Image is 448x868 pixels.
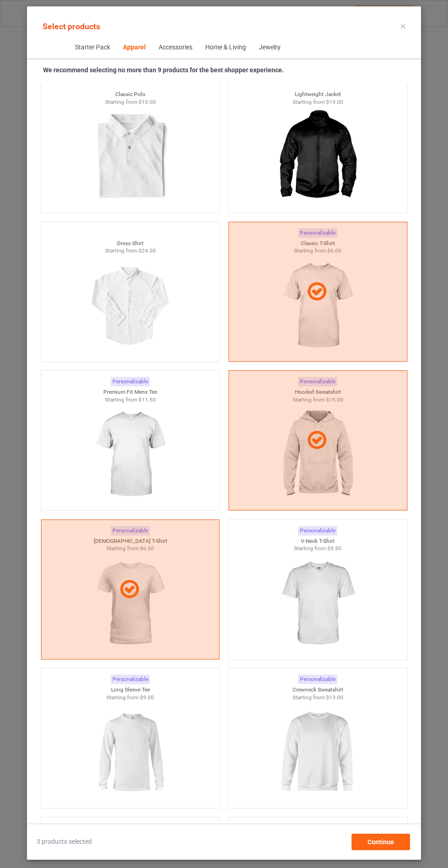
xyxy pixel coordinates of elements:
div: Starting from [41,396,220,404]
div: Classic Polo [41,91,220,98]
div: Dress Shirt [41,240,220,247]
span: $24.00 [138,247,155,254]
span: $11.50 [138,396,155,403]
div: Starting from [41,247,220,255]
img: regular.jpg [277,106,358,208]
div: Starting from [229,694,407,702]
div: Lightweight Jacket [229,91,407,98]
img: regular.jpg [89,701,171,804]
div: Apparel [123,43,145,52]
div: Jewelry [258,43,280,52]
span: $10.00 [138,99,155,105]
div: Starting from [229,98,407,106]
span: Starter Pack [68,37,116,59]
img: regular.jpg [89,403,171,506]
img: regular.jpg [89,106,171,208]
span: $19.00 [326,99,343,105]
span: $9.00 [140,694,154,701]
div: Home & Living [205,43,245,52]
img: regular.jpg [89,255,171,357]
div: Starting from [41,694,220,702]
div: Personalizable [298,526,337,536]
div: Long Sleeve Tee [41,686,220,694]
strong: We recommend selecting no more than 9 products for the best shopper experience. [43,66,284,74]
div: Personalizable [298,675,337,684]
div: Accessories [158,43,192,52]
span: 3 products selected [37,837,92,847]
div: V-Neck T-Shirt [229,537,407,545]
div: Starting from [229,545,407,552]
span: $13.00 [326,694,343,701]
span: $9.50 [327,545,341,552]
img: regular.jpg [277,552,358,655]
span: Select products [43,21,100,31]
img: regular.jpg [277,701,358,804]
div: Personalizable [111,675,150,684]
div: Premium Fit Mens Tee [41,388,220,396]
div: Personalizable [111,377,150,386]
div: Starting from [41,98,220,106]
div: Continue [352,834,410,850]
div: Crewneck Sweatshirt [229,686,407,694]
span: Continue [368,838,394,846]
